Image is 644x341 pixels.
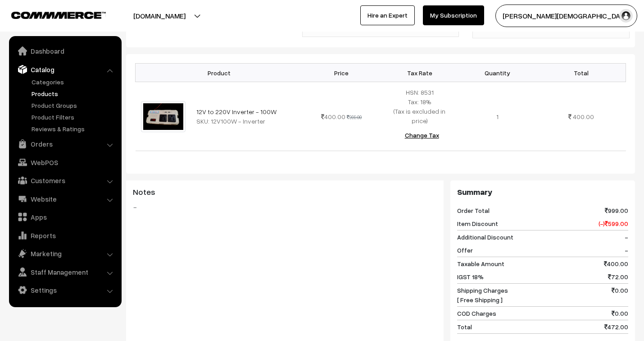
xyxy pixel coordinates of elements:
span: - [625,245,628,255]
span: IGST 18% [457,272,484,281]
span: Taxable Amount [457,259,504,268]
blockquote: - [133,202,437,212]
a: Categories [29,77,118,87]
a: Product Filters [29,112,118,122]
th: Price [303,64,381,82]
a: Hire an Expert [360,5,415,25]
a: Reports [11,227,118,244]
a: Marketing [11,245,118,262]
span: 400.00 [321,113,345,120]
a: COMMMERCE [11,9,90,20]
span: Shipping Charges [ Free Shipping ] [457,286,508,304]
span: 472.00 [604,322,628,332]
button: [PERSON_NAME][DEMOGRAPHIC_DATA] [495,5,637,27]
a: Staff Management [11,264,118,280]
span: - [625,232,628,242]
span: HSN: 8531 Tax: 18% (Tax is excluded in price) [394,88,445,124]
button: Change Tax [398,125,446,145]
img: COMMMERCE [11,12,106,18]
span: Order Total [457,206,490,215]
a: My Subscription [423,5,484,25]
a: Catalog [11,61,118,78]
span: 0.00 [612,286,628,304]
a: Orders [11,136,118,152]
span: 1 [496,113,499,120]
a: Apps [11,209,118,225]
span: Item Discount [457,219,498,228]
a: 12V to 220V Inverter - 100W [196,108,277,115]
div: SKU: 12V100W - Inverter [196,116,297,126]
span: Additional Discount [457,232,513,242]
a: Customers [11,172,118,189]
span: Offer [457,245,473,255]
button: [DOMAIN_NAME] [102,5,217,27]
th: Product [136,64,303,82]
th: Quantity [458,64,536,82]
a: Settings [11,282,118,298]
a: Website [11,191,118,207]
img: 12V DC inverter.jpeg [141,101,186,133]
h3: Notes [133,187,437,197]
a: Product Groups [29,101,118,110]
span: COD Charges [457,309,496,318]
h3: Summary [457,187,628,197]
span: Total [457,322,472,332]
img: user [619,9,633,23]
a: Products [29,89,118,98]
a: Reviews & Ratings [29,124,118,134]
a: WebPOS [11,154,118,170]
span: 72.00 [608,272,628,281]
strike: 999.00 [347,114,362,120]
th: Total [537,64,626,82]
span: 400.00 [604,259,628,268]
span: (-) 599.00 [599,219,628,228]
a: Dashboard [11,43,118,59]
span: 999.00 [605,206,628,215]
span: 0.00 [612,309,628,318]
span: 400.00 [573,113,594,120]
th: Tax Rate [381,64,458,82]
